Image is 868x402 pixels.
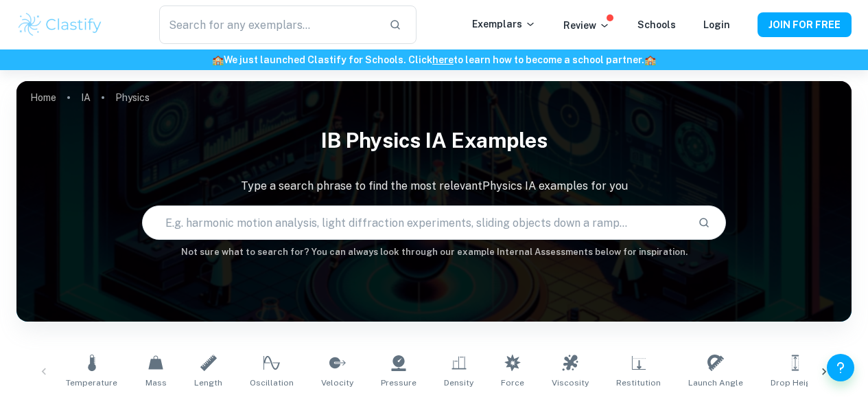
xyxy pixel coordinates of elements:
p: Physics [115,90,150,105]
span: Oscillation [250,377,294,389]
button: Help and Feedback [827,354,854,381]
p: Type a search phrase to find the most relevant Physics IA examples for you [16,178,852,194]
a: IA [81,88,91,107]
span: 🏫 [212,54,224,65]
a: Home [30,88,56,107]
img: Clastify logo [16,11,104,38]
span: Temperature [66,377,117,389]
span: Launch Angle [688,377,743,389]
span: Restitution [616,377,661,389]
span: Length [194,377,222,389]
button: JOIN FOR FREE [758,12,852,37]
span: Drop Height [771,377,819,389]
span: Force [501,377,524,389]
a: Schools [637,19,676,30]
h1: IB Physics IA examples [16,120,852,161]
p: Review [563,18,610,33]
span: Velocity [321,377,353,389]
a: Login [703,19,730,30]
h6: Not sure what to search for? You can always look through our example Internal Assessments below f... [16,245,852,259]
p: Exemplars [472,16,536,32]
input: E.g. harmonic motion analysis, light diffraction experiments, sliding objects down a ramp... [143,203,688,242]
input: Search for any exemplars... [159,5,379,44]
span: 🏫 [644,54,656,65]
span: Pressure [381,377,417,389]
span: Viscosity [552,377,589,389]
h6: We just launched Clastify for Schools. Click to learn how to become a school partner. [3,52,865,67]
span: Density [444,377,473,389]
button: Search [692,211,716,234]
span: Mass [145,377,167,389]
a: here [432,54,454,65]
